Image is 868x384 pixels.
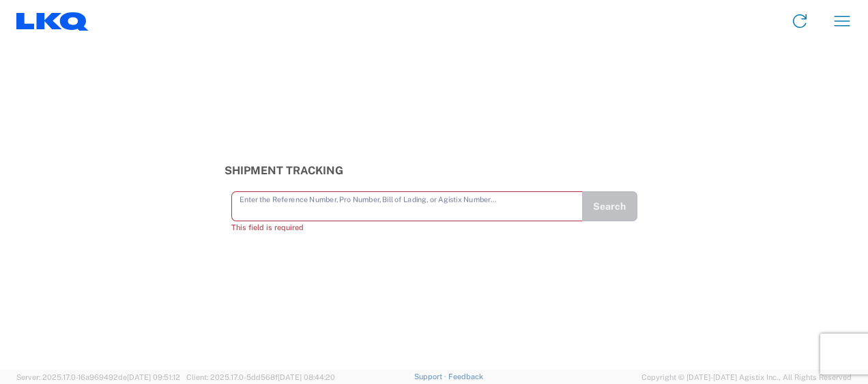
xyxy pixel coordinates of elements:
h3: Shipment Tracking [225,164,644,177]
span: Client: 2025.17.0-5dd568f [186,373,335,381]
span: [DATE] 09:51:12 [127,373,180,381]
span: [DATE] 08:44:20 [278,373,335,381]
span: Server: 2025.17.0-16a969492de [16,373,180,381]
div: This field is required [231,221,582,234]
a: Support [414,372,448,381]
a: Feedback [448,372,483,381]
span: Copyright © [DATE]-[DATE] Agistix Inc., All Rights Reserved [641,371,852,383]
